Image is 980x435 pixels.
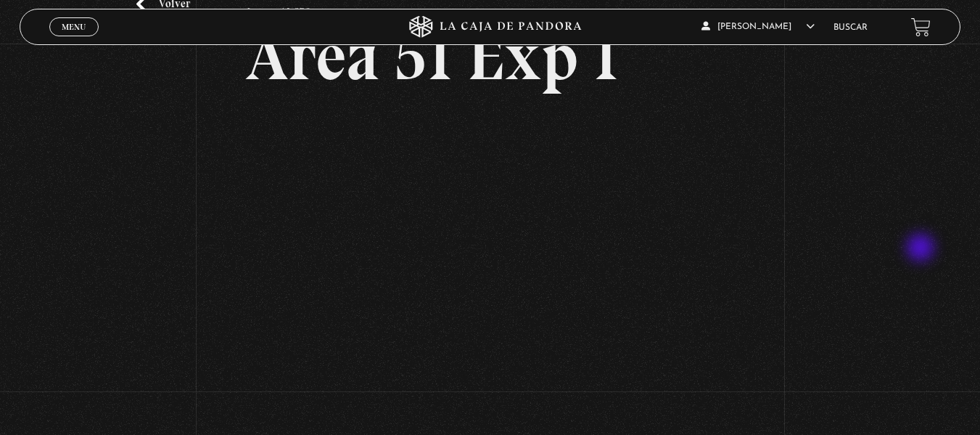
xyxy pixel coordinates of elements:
h2: Área 51 Exp 1 [245,23,734,90]
span: Menu [62,23,86,31]
a: View your shopping cart [911,17,931,36]
iframe: Dailymotion video player – PROGRAMA - AREA 51 - 14 DE AGOSTO [245,112,734,387]
span: [PERSON_NAME] [701,23,815,31]
span: Cerrar [57,35,91,45]
a: Buscar [833,23,868,32]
